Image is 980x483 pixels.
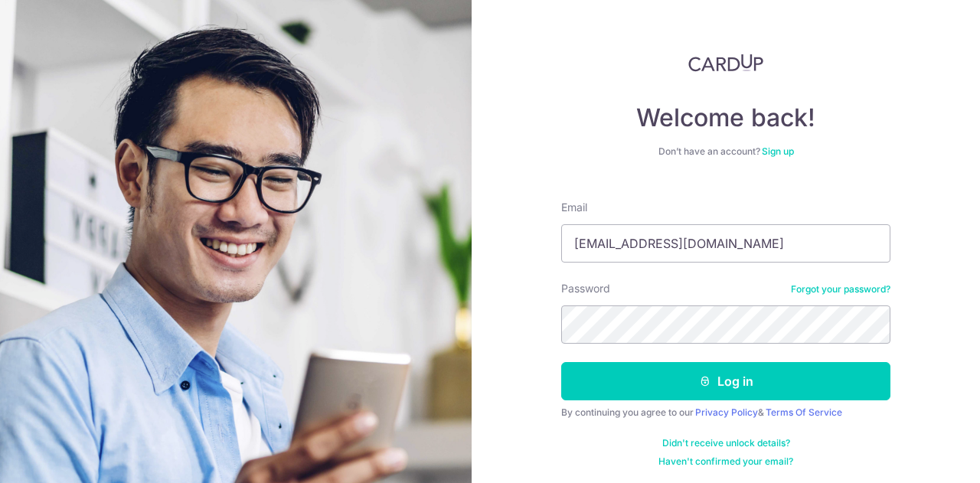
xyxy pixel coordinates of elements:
a: Haven't confirmed your email? [658,455,793,468]
a: Didn't receive unlock details? [662,437,790,449]
a: Privacy Policy [695,406,758,418]
div: Don’t have an account? [561,145,890,158]
h4: Welcome back! [561,103,890,133]
a: Terms Of Service [766,406,842,418]
label: Password [561,281,610,296]
a: Forgot your password? [791,283,890,295]
img: CardUp Logo [688,54,763,72]
label: Email [561,200,587,215]
div: By continuing you agree to our & [561,406,890,419]
input: Enter your Email [561,224,890,263]
button: Log in [561,362,890,400]
a: Sign up [762,145,794,157]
